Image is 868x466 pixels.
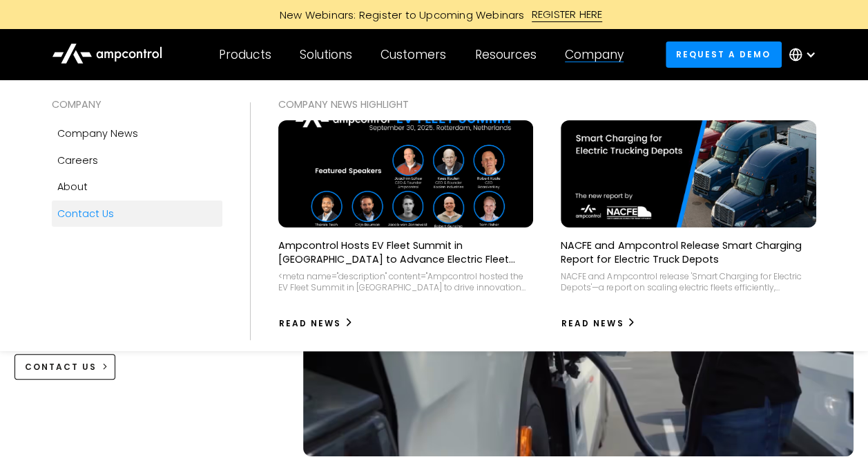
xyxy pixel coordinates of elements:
[300,47,352,62] div: Solutions
[474,47,536,62] div: Resources
[279,317,341,330] div: Read News
[380,47,446,62] div: Customers
[278,271,533,292] div: <meta name="description" content="Ampcontrol hosted the EV Fleet Summit in [GEOGRAPHIC_DATA] to d...
[52,120,222,147] a: Company news
[52,97,222,112] div: COMPANY
[57,179,88,194] div: About
[561,239,816,266] p: NACFE and Ampcontrol Release Smart Charging Report for Electric Truck Depots
[561,271,816,292] div: NACFE and Ampcontrol release 'Smart Charging for Electric Depots'—a report on scaling electric fl...
[278,313,354,335] a: Read News
[266,8,532,22] div: New Webinars: Register to Upcoming Webinars
[57,206,114,221] div: Contact Us
[278,239,533,266] p: Ampcontrol Hosts EV Fleet Summit in [GEOGRAPHIC_DATA] to Advance Electric Fleet Management in [GE...
[565,47,624,62] div: Company
[666,41,782,67] a: Request a demo
[57,126,138,141] div: Company news
[532,7,603,22] div: REGISTER HERE
[561,313,636,335] a: Read News
[52,147,222,174] a: Careers
[52,201,222,227] a: Contact Us
[219,47,271,62] div: Products
[25,361,97,373] div: CONTACT US
[278,97,816,112] div: COMPANY NEWS Highlight
[561,317,624,330] div: Read News
[15,354,116,380] a: CONTACT US
[52,174,222,200] a: About
[124,7,745,22] a: New Webinars: Register to Upcoming WebinarsREGISTER HERE
[57,153,98,168] div: Careers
